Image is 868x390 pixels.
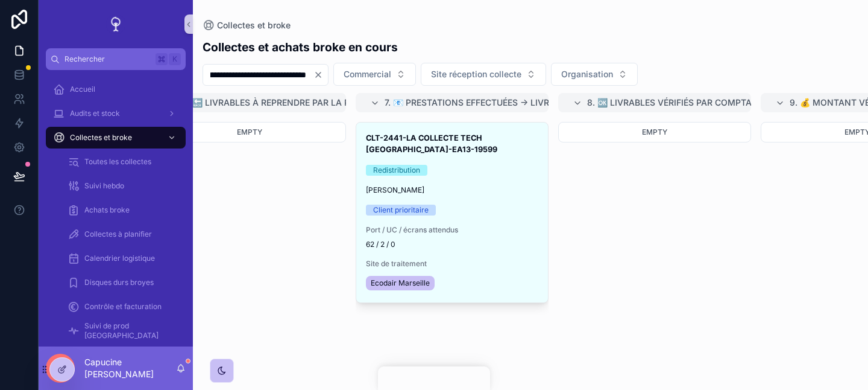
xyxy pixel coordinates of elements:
[366,185,424,195] span: [PERSON_NAME]
[366,259,538,269] span: Site de traitement
[84,157,151,167] span: Toutes les collectes
[170,54,180,64] span: K
[313,70,328,80] button: Clear
[46,127,186,149] a: Collectes et broke
[64,54,151,64] span: Rechercher
[70,85,95,94] span: Accueil
[84,229,152,239] span: Collectes à planifier
[60,320,186,342] a: Suivi de prod [GEOGRAPHIC_DATA]
[60,151,186,173] a: Toutes les collectes
[217,19,291,31] span: Collectes et broke
[70,133,132,142] span: Collectes et broke
[46,48,186,70] button: RechercherK
[366,132,538,155] h3: CLT-2441-LA COLLECTE TECH [GEOGRAPHIC_DATA]-EA13-19599
[373,205,429,216] div: Client prioritaire
[84,278,154,287] span: Disques durs broyes
[70,109,120,118] span: Audits et stock
[237,127,262,136] span: Empty
[84,181,124,191] span: Suivi hebdo
[84,205,130,215] span: Achats broke
[60,248,186,269] a: Calendrier logistique
[203,19,291,31] a: Collectes et broke
[431,68,521,80] span: Site réception collecte
[84,356,176,380] p: Capucine [PERSON_NAME]
[84,321,174,340] span: Suivi de prod [GEOGRAPHIC_DATA]
[366,225,538,235] span: Port / UC / écrans attendus
[203,39,398,56] h1: Collectes et achats broke en cours
[84,254,155,263] span: Calendrier logistique
[551,63,638,86] button: Select Button
[84,302,162,312] span: Contrôle et facturation
[344,68,391,80] span: Commercial
[46,103,186,124] a: Audits et stock
[60,175,186,197] a: Suivi hebdo
[561,68,613,80] span: Organisation
[60,272,186,293] a: Disques durs broyes
[182,97,401,109] span: 6. 🔙 Livrables à reprendre par la production
[46,78,186,100] a: Accueil
[333,63,416,86] button: Select Button
[106,14,125,34] img: App logo
[642,127,667,136] span: Empty
[366,240,538,249] span: 62 / 2 / 0
[356,122,549,303] a: CLT-2441-LA COLLECTE TECH [GEOGRAPHIC_DATA]-EA13-19599Redistribution[PERSON_NAME]Client prioritai...
[39,70,193,347] div: scrollable content
[60,199,186,221] a: Achats broke
[421,63,546,86] button: Select Button
[60,223,186,245] a: Collectes à planifier
[371,278,430,288] span: Ecodair Marseille
[385,97,623,109] span: 7. 📧 Prestations effectuées -> livrables à vérifier
[60,296,186,318] a: Contrôle et facturation
[373,165,420,176] div: Redistribution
